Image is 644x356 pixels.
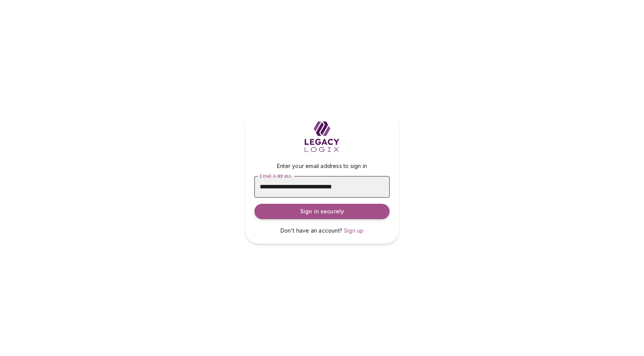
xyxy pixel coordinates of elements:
[344,227,363,235] a: Sign up
[281,227,342,234] span: Don't have an account?
[260,173,291,178] span: Email Address
[300,208,344,215] span: Sign in securely
[277,163,367,169] span: Enter your email address to sign in
[254,204,390,219] button: Sign in securely
[344,227,363,234] span: Sign up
